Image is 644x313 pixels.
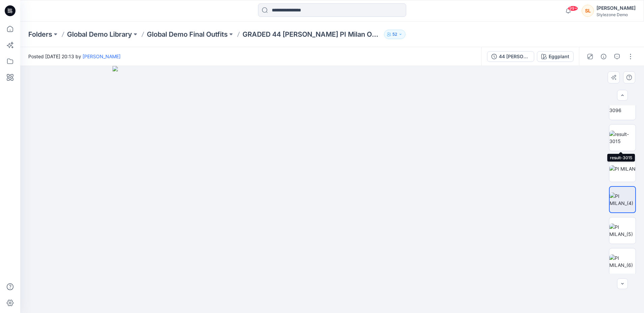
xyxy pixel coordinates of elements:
img: PI MILAN_(5) [609,223,636,238]
img: result-3096 [609,100,636,114]
div: 44 [PERSON_NAME] PI Milan Outfit [499,53,530,60]
span: 99+ [568,6,578,11]
a: Global Demo Final Outfits [147,30,228,39]
button: 44 [PERSON_NAME] PI Milan Outfit [487,51,534,62]
a: Global Demo Library [67,30,132,39]
div: Eggplant [549,53,569,60]
a: Folders [28,30,52,39]
div: [PERSON_NAME] [597,4,636,12]
button: Details [598,51,609,62]
div: SL [582,5,594,17]
p: 52 [392,31,397,38]
img: result-3015 [609,131,636,145]
span: Posted [DATE] 20:13 by [28,53,121,60]
a: [PERSON_NAME] [83,54,121,59]
button: Eggplant [537,51,574,62]
div: Stylezone Demo [597,12,636,17]
img: PI MILAN [609,165,636,172]
img: eyJhbGciOiJIUzI1NiIsImtpZCI6IjAiLCJzbHQiOiJzZXMiLCJ0eXAiOiJKV1QifQ.eyJkYXRhIjp7InR5cGUiOiJzdG9yYW... [112,66,552,313]
img: PI MILAN_(4) [610,193,635,207]
p: GRADED 44 [PERSON_NAME] PI Milan Outfit [243,30,381,39]
button: 52 [384,30,406,39]
img: PI MILAN_(6) [609,254,636,269]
